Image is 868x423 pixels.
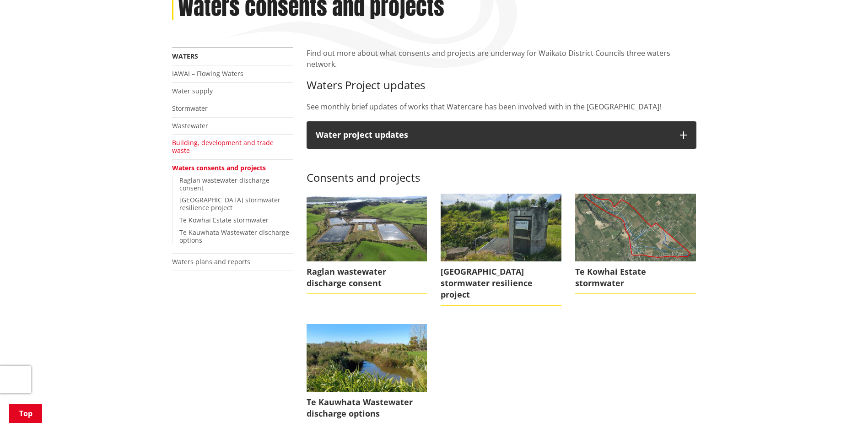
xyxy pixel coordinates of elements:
a: Waters [172,52,198,60]
div: Water project updates [316,130,671,140]
img: 20231213_161422 [441,194,561,261]
a: Waters consents and projects [172,163,266,172]
img: Raglan wastewater treatment plant [307,194,427,261]
a: Building, development and trade waste [172,138,274,155]
a: Wastewater [172,121,208,130]
img: TKWWTP landscape [307,324,427,392]
span: [GEOGRAPHIC_DATA] stormwater resilience project [441,261,561,306]
a: IAWAI – Flowing Waters [172,69,243,78]
button: Water project updates [307,121,696,149]
span: Raglan wastewater discharge consent [307,261,427,294]
a: Port Waikato stormwater resilience project [GEOGRAPHIC_DATA] stormwater resilience project [441,194,561,306]
img: Te Kowhai Estate stormwater [575,194,696,261]
h3: Waters Project updates [307,79,696,92]
span: Te Kowhai Estate stormwater [575,261,696,294]
a: Water supply [172,87,213,95]
a: Top [9,404,42,423]
a: [GEOGRAPHIC_DATA] stormwater resilience project [179,195,280,212]
p: Find out more about what consents and projects are underway for Waikato District Councils three w... [307,48,696,70]
a: Stormwater [172,104,208,113]
a: Te Kauwhata Wastewater discharge options [179,228,289,244]
a: Te Kowhai Estate stormwater [179,216,269,224]
a: Waters plans and reports [172,257,250,266]
a: Te Kowhai Estate stormwater [575,194,696,294]
iframe: Messenger Launcher [826,385,859,418]
a: Raglan wastewater discharge consent [307,194,427,294]
a: Raglan wastewater discharge consent [179,176,270,192]
h3: Consents and projects [307,158,696,184]
p: See monthly brief updates of works that Watercare has been involved with in the [GEOGRAPHIC_DATA]! [307,101,696,112]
